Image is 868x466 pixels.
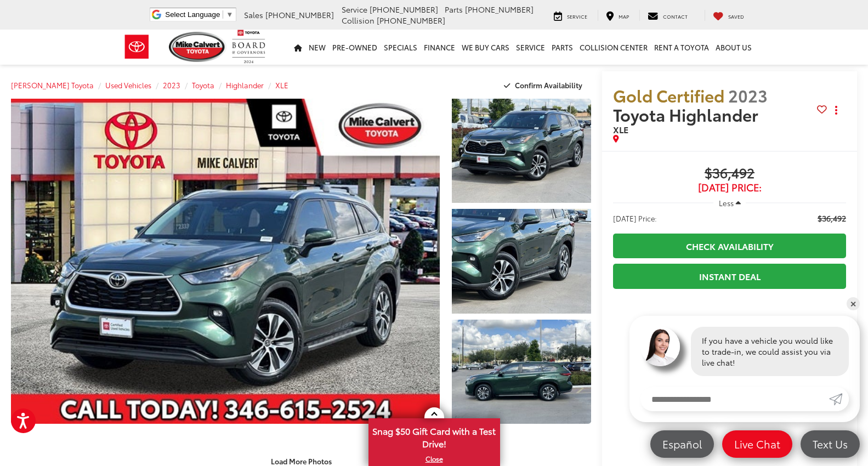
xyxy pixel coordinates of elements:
[445,4,463,15] span: Parts
[450,208,592,314] img: 2023 Toyota Highlander XLE
[291,30,305,65] a: Home
[342,4,367,15] span: Service
[342,15,375,26] span: Collision
[651,30,712,65] a: Rent a Toyota
[305,30,329,65] a: New
[165,10,220,19] span: Select Language
[223,10,223,19] span: ​
[11,80,94,90] a: [PERSON_NAME] Toyota
[450,98,592,204] img: 2023 Toyota Highlander XLE
[801,430,860,458] a: Text Us
[640,387,829,411] input: Enter your message
[275,80,288,90] a: XLE
[169,32,227,62] img: Mike Calvert Toyota
[381,30,421,65] a: Specials
[165,10,233,19] a: Select Language​
[722,430,792,458] a: Live Chat
[7,97,444,425] img: 2023 Toyota Highlander XLE
[515,80,582,90] span: Confirm Availability
[729,437,786,451] span: Live Chat
[639,10,696,21] a: Contact
[835,106,837,115] span: dropdown dots
[613,264,846,288] a: Instant Deal
[613,182,846,193] span: [DATE] Price:
[818,213,846,224] span: $36,492
[827,101,846,120] button: Actions
[498,76,592,95] button: Confirm Availability
[705,10,752,21] a: My Saved Vehicles
[244,9,263,20] span: Sales
[265,9,334,20] span: [PHONE_NUMBER]
[829,387,849,411] a: Submit
[719,198,734,208] span: Less
[226,80,264,90] a: Highlander
[613,213,657,224] span: [DATE] Price:
[548,30,576,65] a: Parts
[452,320,591,424] a: Expand Photo 3
[691,327,849,376] div: If you have a vehicle you would like to trade-in, we could assist you via live chat!
[377,15,445,26] span: [PHONE_NUMBER]
[370,4,438,15] span: [PHONE_NUMBER]
[370,419,499,453] span: Snag $50 Gift Card with a Test Drive!
[329,30,381,65] a: Pre-Owned
[546,10,595,21] a: Service
[663,13,688,20] span: Contact
[807,437,853,451] span: Text Us
[728,13,744,20] span: Saved
[598,10,637,21] a: Map
[226,10,233,19] span: ▼
[613,123,628,135] span: XLE
[458,30,513,65] a: WE BUY CARS
[421,30,458,65] a: Finance
[613,103,762,126] span: Toyota Highlander
[650,430,714,458] a: Español
[450,319,592,425] img: 2023 Toyota Highlander XLE
[728,83,768,107] span: 2023
[576,30,651,65] a: Collision Center
[116,29,157,65] img: Toyota
[452,209,591,313] a: Expand Photo 2
[452,99,591,203] a: Expand Photo 1
[613,166,846,182] span: $36,492
[613,234,846,258] a: Check Availability
[657,437,707,451] span: Español
[613,83,724,107] span: Gold Certified
[712,30,755,65] a: About Us
[465,4,534,15] span: [PHONE_NUMBER]
[105,80,151,90] a: Used Vehicles
[567,13,587,20] span: Service
[513,30,548,65] a: Service
[640,327,680,366] img: Agent profile photo
[163,80,180,90] a: 2023
[619,13,629,20] span: Map
[713,193,746,213] button: Less
[192,80,214,90] a: Toyota
[11,99,440,424] a: Expand Photo 0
